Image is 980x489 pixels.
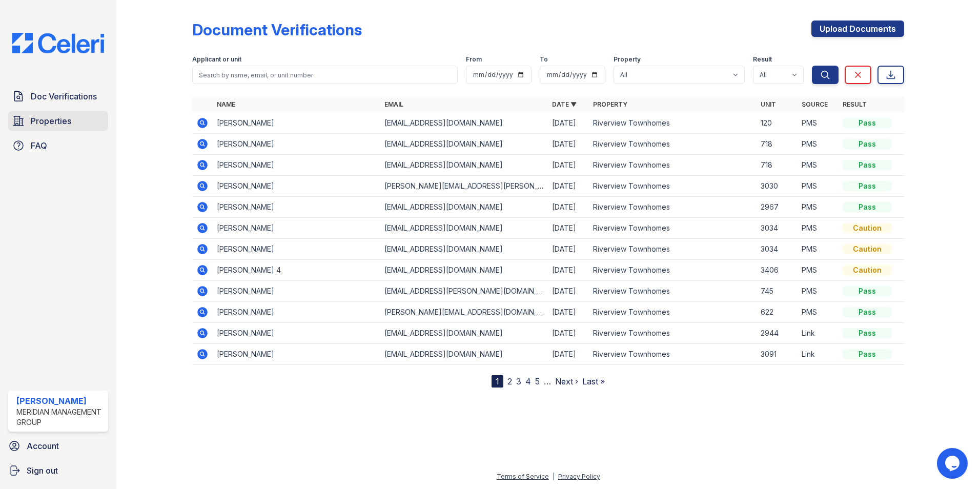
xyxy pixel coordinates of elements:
[535,376,540,386] a: 5
[8,111,108,131] a: Properties
[380,218,548,239] td: [EMAIL_ADDRESS][DOMAIN_NAME]
[213,260,380,281] td: [PERSON_NAME] 4
[798,134,839,155] td: PMS
[753,55,772,64] label: Result
[589,197,757,218] td: Riverview Townhomes
[213,155,380,176] td: [PERSON_NAME]
[937,448,970,479] iframe: chat widget
[589,176,757,197] td: Riverview Townhomes
[380,302,548,323] td: [PERSON_NAME][EMAIL_ADDRESS][DOMAIN_NAME]
[589,218,757,239] td: Riverview Townhomes
[843,160,892,170] div: Pass
[798,113,839,134] td: PMS
[380,344,548,365] td: [EMAIL_ADDRESS][DOMAIN_NAME]
[757,197,798,218] td: 2967
[593,100,627,108] a: Property
[798,239,839,260] td: PMS
[843,181,892,191] div: Pass
[757,302,798,323] td: 622
[757,281,798,302] td: 745
[843,244,892,254] div: Caution
[589,302,757,323] td: Riverview Townhomes
[802,100,828,108] a: Source
[811,21,904,37] a: Upload Documents
[548,260,589,281] td: [DATE]
[843,265,892,275] div: Caution
[213,281,380,302] td: [PERSON_NAME]
[843,307,892,317] div: Pass
[589,239,757,260] td: Riverview Townhomes
[380,197,548,218] td: [EMAIL_ADDRESS][DOMAIN_NAME]
[582,376,605,386] a: Last »
[757,134,798,155] td: 718
[614,55,641,64] label: Property
[589,281,757,302] td: Riverview Townhomes
[192,66,458,84] input: Search by name, email, or unit number
[213,176,380,197] td: [PERSON_NAME]
[525,376,531,386] a: 4
[757,260,798,281] td: 3406
[843,349,892,359] div: Pass
[589,323,757,344] td: Riverview Townhomes
[380,323,548,344] td: [EMAIL_ADDRESS][DOMAIN_NAME]
[380,134,548,155] td: [EMAIL_ADDRESS][DOMAIN_NAME]
[27,440,59,452] span: Account
[798,218,839,239] td: PMS
[798,323,839,344] td: Link
[213,197,380,218] td: [PERSON_NAME]
[757,155,798,176] td: 718
[16,407,104,427] div: Meridian Management Group
[798,281,839,302] td: PMS
[589,344,757,365] td: Riverview Townhomes
[380,155,548,176] td: [EMAIL_ADDRESS][DOMAIN_NAME]
[843,286,892,296] div: Pass
[798,344,839,365] td: Link
[4,33,112,53] img: CE_Logo_Blue-a8612792a0a2168367f1c8372b55b34899dd931a85d93a1a3d3e32e68fde9ad4.png
[213,344,380,365] td: [PERSON_NAME]
[757,218,798,239] td: 3034
[4,436,112,456] a: Account
[552,100,577,108] a: Date ▼
[798,155,839,176] td: PMS
[548,281,589,302] td: [DATE]
[548,239,589,260] td: [DATE]
[558,473,600,480] a: Privacy Policy
[548,218,589,239] td: [DATE]
[548,344,589,365] td: [DATE]
[466,55,482,64] label: From
[507,376,512,386] a: 2
[4,460,112,481] a: Sign out
[757,323,798,344] td: 2944
[516,376,521,386] a: 3
[798,260,839,281] td: PMS
[761,100,776,108] a: Unit
[843,202,892,212] div: Pass
[213,239,380,260] td: [PERSON_NAME]
[757,176,798,197] td: 3030
[548,155,589,176] td: [DATE]
[213,218,380,239] td: [PERSON_NAME]
[798,176,839,197] td: PMS
[548,176,589,197] td: [DATE]
[548,323,589,344] td: [DATE]
[757,344,798,365] td: 3091
[27,464,58,477] span: Sign out
[843,100,867,108] a: Result
[548,113,589,134] td: [DATE]
[589,260,757,281] td: Riverview Townhomes
[213,302,380,323] td: [PERSON_NAME]
[380,260,548,281] td: [EMAIL_ADDRESS][DOMAIN_NAME]
[589,134,757,155] td: Riverview Townhomes
[548,302,589,323] td: [DATE]
[497,473,549,480] a: Terms of Service
[16,395,104,407] div: [PERSON_NAME]
[843,328,892,338] div: Pass
[380,176,548,197] td: [PERSON_NAME][EMAIL_ADDRESS][PERSON_NAME][DOMAIN_NAME]
[555,376,578,386] a: Next ›
[31,115,71,127] span: Properties
[192,55,241,64] label: Applicant or unit
[540,55,548,64] label: To
[589,113,757,134] td: Riverview Townhomes
[31,90,97,103] span: Doc Verifications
